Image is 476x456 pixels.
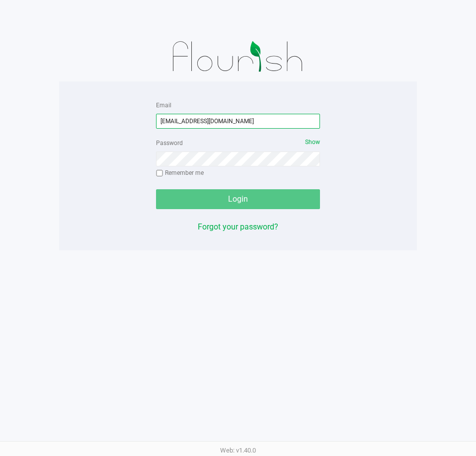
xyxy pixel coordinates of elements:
label: Email [156,101,171,110]
label: Remember me [156,168,204,177]
input: Remember me [156,170,163,177]
span: Web: v1.40.0 [220,447,256,454]
button: Forgot your password? [198,221,278,233]
span: Show [305,139,320,146]
label: Password [156,139,183,148]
